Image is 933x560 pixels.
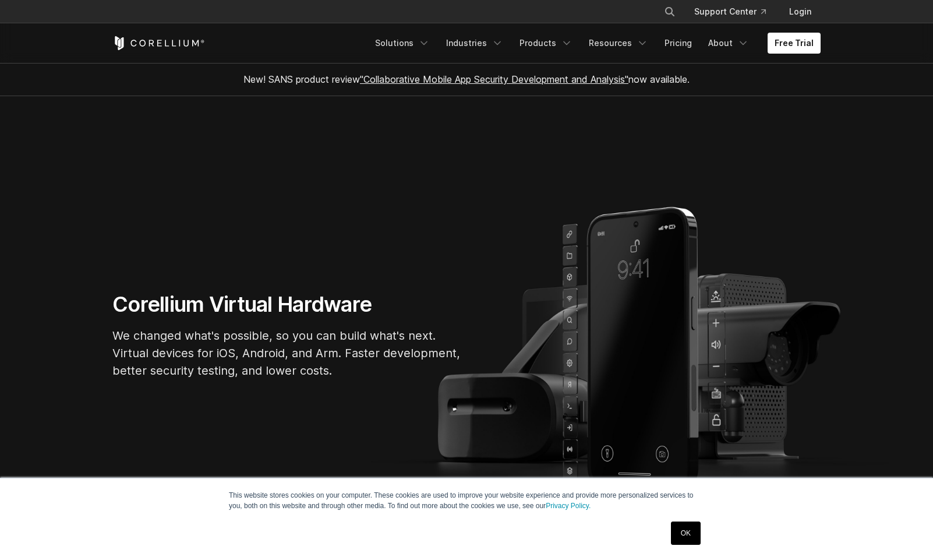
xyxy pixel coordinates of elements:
[368,33,821,54] div: Navigation Menu
[439,33,510,54] a: Industries
[112,327,462,379] p: We changed what's possible, so you can build what's next. Virtual devices for iOS, Android, and A...
[243,73,690,85] span: New! SANS product review now available.
[768,33,821,54] a: Free Trial
[659,1,680,22] button: Search
[368,33,437,54] a: Solutions
[112,291,462,318] h1: Corellium Virtual Hardware
[658,33,699,54] a: Pricing
[582,33,655,54] a: Resources
[650,1,821,22] div: Navigation Menu
[701,33,756,54] a: About
[671,522,701,545] a: OK
[685,1,775,22] a: Support Center
[112,36,205,50] a: Corellium Home
[229,490,704,511] p: This website stores cookies on your computer. These cookies are used to improve your website expe...
[546,502,591,510] a: Privacy Policy.
[513,33,579,54] a: Products
[360,73,628,85] a: "Collaborative Mobile App Security Development and Analysis"
[780,1,821,22] a: Login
